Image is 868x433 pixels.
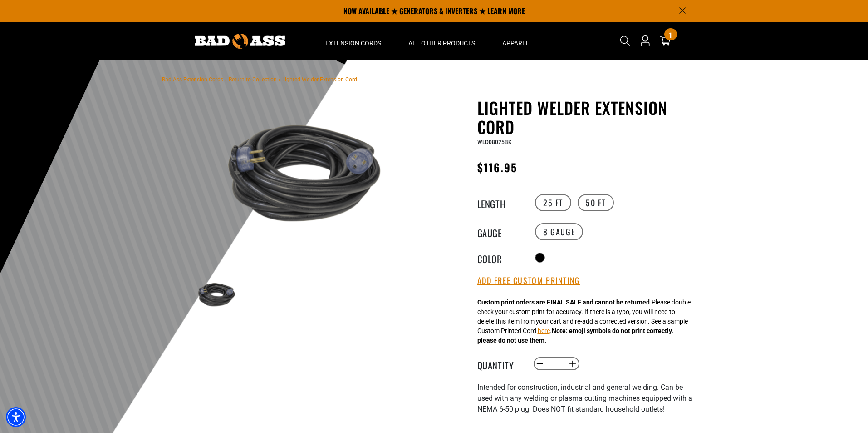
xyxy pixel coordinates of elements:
[477,139,512,145] span: WLD08025BK
[535,194,571,211] label: 25 FT
[6,407,26,427] div: Accessibility Menu
[162,76,223,83] a: Bad Ass Extension Cords
[189,100,407,246] img: black
[477,98,700,136] h1: Lighted Welder Extension Cord
[477,226,523,238] legend: Gauge
[477,252,523,264] legend: Color
[408,39,475,47] span: All Other Products
[618,34,633,48] summary: Search
[538,326,550,336] button: here
[162,74,357,85] nav: breadcrumbs
[325,39,381,47] span: Extension Cords
[225,76,227,83] span: ›
[395,22,489,60] summary: All Other Products
[535,223,583,240] label: 8 Gauge
[669,31,672,38] span: 1
[477,276,580,286] button: Add Free Custom Printing
[279,76,280,83] span: ›
[195,34,285,49] img: Bad Ass Extension Cords
[282,76,357,83] span: Lighted Welder Extension Cord
[229,76,277,83] a: Return to Collection
[502,39,530,47] span: Apparel
[477,197,523,209] legend: Length
[477,298,691,345] div: Please double check your custom print for accuracy. If there is a typo, you will need to delete t...
[477,358,523,370] label: Quantity
[477,299,652,306] strong: Custom print orders are FINAL SALE and cannot be returned.
[578,194,614,211] label: 50 FT
[312,22,395,60] summary: Extension Cords
[638,22,652,60] a: Open this option
[189,277,241,312] img: black
[477,383,692,413] span: Intended for construction, industrial and general welding. Can be used with any welding or plasma...
[489,22,543,60] summary: Apparel
[477,159,518,175] span: $116.95
[477,327,673,344] strong: Note: emoji symbols do not print correctly, please do not use them.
